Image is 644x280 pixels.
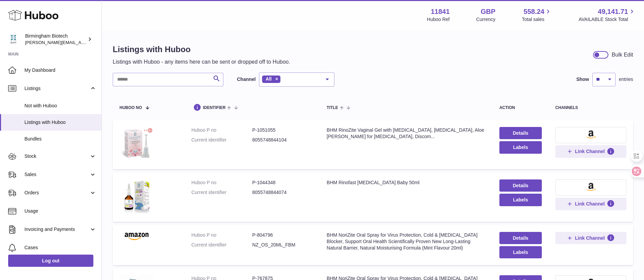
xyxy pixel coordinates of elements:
[119,127,153,161] img: BHM RinoZite Vaginal Gel with Hyaluronic Acid, Lactic Acid, Aloe Vera for Vaginal Dryness, Discom...
[203,106,226,110] span: identifier
[575,201,605,207] span: Link Channel
[252,242,313,248] dd: NZ_OS_20ML_FBM
[24,244,96,251] span: Cases
[499,246,542,258] button: Labels
[24,190,89,196] span: Orders
[499,179,542,192] a: Details
[427,16,450,23] div: Huboo Ref
[481,7,495,16] strong: GBP
[191,232,252,238] dt: Huboo P no
[523,7,544,16] span: 558.24
[24,85,89,92] span: Listings
[119,106,142,110] span: Huboo no
[265,76,272,82] span: All
[191,137,252,143] dt: Current identifier
[25,40,136,45] span: [PERSON_NAME][EMAIL_ADDRESS][DOMAIN_NAME]
[598,7,628,16] span: 49,141.71
[476,16,496,23] div: Currency
[327,127,486,140] div: BHM RinoZite Vaginal Gel with [MEDICAL_DATA], [MEDICAL_DATA], Aloe [PERSON_NAME] for [MEDICAL_DAT...
[8,255,93,267] a: Log out
[252,137,313,143] dd: 8055748844104
[586,130,596,138] img: amazon-small.png
[619,76,633,83] span: entries
[24,153,89,159] span: Stock
[24,103,96,109] span: Not with Huboo
[327,232,486,251] div: BHM NoriZite Oral Spray for Virus Protection, Cold & [MEDICAL_DATA] Blocker, Support Oral Health ...
[578,16,636,23] span: AVAILABLE Stock Total
[252,189,313,196] dd: 8055748844074
[119,232,153,240] img: BHM NoriZite Oral Spray for Virus Protection, Cold & Flu Blocker, Support Oral Health Scientifica...
[555,106,626,110] div: channels
[555,145,626,157] button: Link Channel
[191,189,252,196] dt: Current identifier
[25,33,86,46] div: Birmingham Biotech
[586,183,596,191] img: amazon-small.png
[113,44,290,55] h1: Listings with Huboo
[499,194,542,206] button: Labels
[575,148,605,154] span: Link Channel
[499,141,542,153] button: Labels
[8,34,18,44] img: m.hsu@birminghambiotech.co.uk
[612,51,633,59] div: Bulk Edit
[191,242,252,248] dt: Current identifier
[24,136,96,142] span: Bundles
[252,179,313,186] dd: P-1044348
[522,7,552,23] a: 558.24 Total sales
[499,106,542,110] div: action
[576,76,589,83] label: Show
[578,7,636,23] a: 49,141.71 AVAILABLE Stock Total
[24,171,89,178] span: Sales
[191,179,252,186] dt: Huboo P no
[237,76,256,83] label: Channel
[431,7,450,16] strong: 11841
[252,232,313,238] dd: P-804796
[24,226,89,233] span: Invoicing and Payments
[499,127,542,139] a: Details
[24,208,96,214] span: Usage
[191,127,252,133] dt: Huboo P no
[522,16,552,23] span: Total sales
[119,179,153,213] img: BHM Rinofast Nasal Spray Baby 50ml
[24,67,96,73] span: My Dashboard
[252,127,313,133] dd: P-1051055
[327,179,486,186] div: BHM Rinofast [MEDICAL_DATA] Baby 50ml
[575,235,605,241] span: Link Channel
[555,198,626,210] button: Link Channel
[24,119,96,126] span: Listings with Huboo
[499,232,542,244] a: Details
[113,58,290,66] p: Listings with Huboo - any items here can be sent or dropped off to Huboo.
[327,106,338,110] span: title
[555,232,626,244] button: Link Channel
